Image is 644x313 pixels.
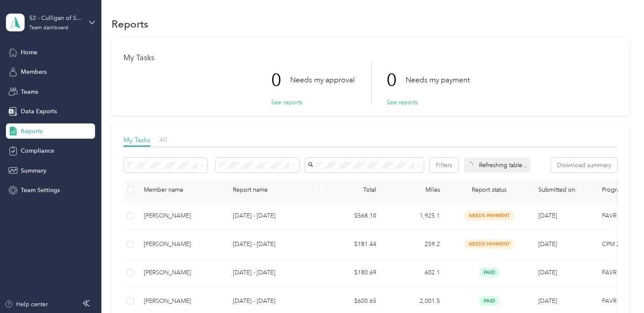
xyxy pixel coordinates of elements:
span: needs payment [464,211,514,221]
span: Team Settings [21,186,60,195]
span: needs payment [464,239,514,249]
p: [DATE] - [DATE] [233,296,313,306]
th: Report name [226,179,319,202]
button: See reports [386,98,418,107]
p: Needs my approval [290,75,355,85]
div: [PERSON_NAME] [144,268,219,277]
button: Filters [430,158,458,173]
button: Download summary [551,158,617,173]
div: 52 - Culligan of Sylmar [29,14,82,22]
span: paid [479,296,499,306]
td: 1,925.1 [383,202,447,230]
span: [DATE] [538,269,557,276]
th: Submitted on [532,179,595,202]
td: $568.10 [319,202,383,230]
p: [DATE] - [DATE] [233,240,313,249]
span: Compliance [21,146,54,155]
span: My Tasks [123,136,150,144]
h1: Reports [112,20,148,28]
th: Member name [137,179,226,202]
p: [DATE] - [DATE] [233,268,313,277]
p: 0 [386,62,406,98]
iframe: Everlance-gr Chat Button Frame [596,265,644,313]
span: [DATE] [538,212,557,219]
button: Help center [5,300,48,309]
div: Miles [390,186,440,193]
h1: My Tasks [123,53,617,62]
div: Member name [144,186,219,193]
span: Home [21,48,37,57]
div: [PERSON_NAME] [144,296,219,306]
button: See reports [271,98,302,107]
span: Data Exports [21,107,57,116]
div: [PERSON_NAME] [144,240,219,249]
div: Refreshing table... [464,158,530,173]
span: Reports [21,127,42,136]
p: 0 [271,62,290,98]
span: [DATE] [538,240,557,248]
div: Team dashboard [29,25,68,31]
td: $181.44 [319,230,383,259]
span: Teams [21,87,38,96]
span: All [159,136,167,144]
span: Report status [454,186,525,193]
td: 259.2 [383,230,447,259]
td: $180.69 [319,259,383,287]
span: paid [479,268,499,277]
p: Needs my payment [406,75,470,85]
p: [DATE] - [DATE] [233,211,313,221]
span: Members [21,67,47,76]
div: Total [326,186,376,193]
td: 602.1 [383,259,447,287]
span: Summary [21,166,46,175]
span: [DATE] [538,297,557,305]
div: [PERSON_NAME] [144,211,219,221]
